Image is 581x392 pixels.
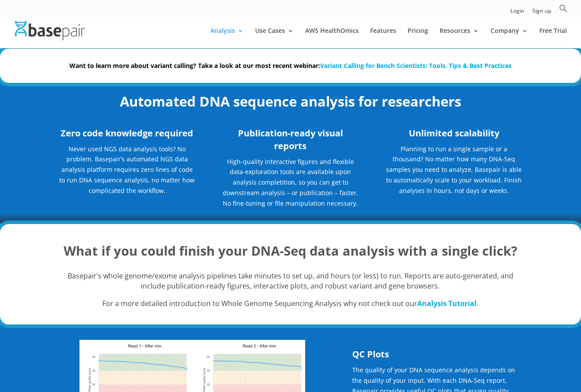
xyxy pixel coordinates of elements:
p: For a more detailed introduction to Whole Genome Sequencing Analysis why not check out our [58,299,523,309]
a: Analysis [210,28,244,48]
a: AWS HealthOmics [305,28,359,48]
strong: What if you could finish your DNA-Seq data analysis with a single click? [64,242,517,259]
a: Resources [440,28,479,48]
a: Variant Calling for Bench Scientists: Tools, Tips & Best Practices [320,61,512,70]
strong: Analysis Tutorial [417,299,476,308]
a: Login [510,8,524,18]
p: Basepair’s whole genome/exome analysis pipelines take minutes to set up, and hours (or less) to r... [58,271,523,299]
p: Never used NGS data analysis tools? No problem. Basepair’s automated NGS data analysis platform r... [58,144,196,202]
p: High-quality interactive figures and flexible data-exploration tools are available upon analysis ... [221,157,359,209]
a: Use Cases [255,28,294,48]
strong: Want to learn more about variant calling? Take a look at our most recent webinar: [69,61,512,70]
p: Planning to run a single sample or a thousand? No matter how many DNA-Seq samples you need to ana... [385,144,523,196]
a: Free Trial [539,28,567,48]
h3: Zero code knowledge required [58,127,196,144]
h3: Unlimited scalability [385,127,523,144]
a: Analysis Tutorial. [417,299,478,308]
svg: Search [559,4,568,13]
a: Features [370,28,396,48]
a: Sign up [532,8,551,18]
img: Basepair [15,21,85,40]
h3: Publication-ready visual reports [221,127,359,157]
strong: Automated DNA sequence analysis for researchers [120,92,461,110]
a: Pricing [408,28,428,48]
a: Search Icon Link [559,4,568,18]
strong: QC Plots [352,348,389,360]
a: Company [491,28,528,48]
